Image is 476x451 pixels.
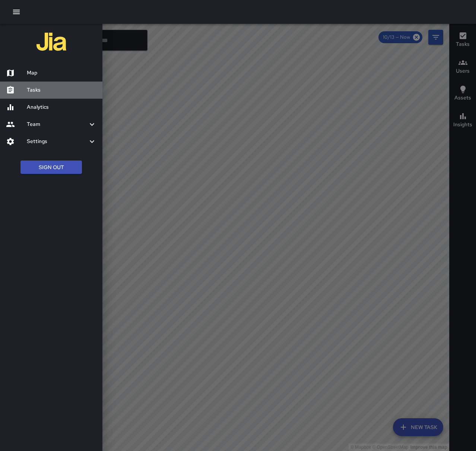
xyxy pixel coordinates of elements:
h6: Analytics [27,103,96,111]
button: Sign Out [20,161,82,174]
h6: Tasks [27,86,96,94]
img: jia-logo [37,27,66,57]
h6: Settings [27,137,88,146]
h6: Map [27,69,96,77]
h6: Team [27,120,88,128]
